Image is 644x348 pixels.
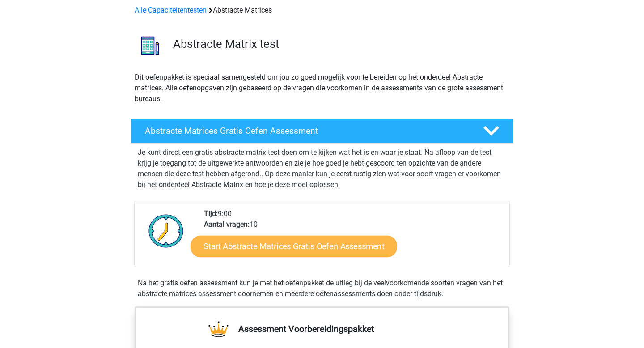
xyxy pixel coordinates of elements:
[144,208,189,253] img: Klok
[138,147,506,190] p: Je kunt direct een gratis abstracte matrix test doen om te kijken wat het is en waar je staat. Na...
[145,126,469,136] h4: Abstracte Matrices Gratis Oefen Assessment
[135,6,207,14] a: Alle Capaciteitentesten
[134,278,510,299] div: Na het gratis oefen assessment kun je met het oefenpakket de uitleg bij de veelvoorkomende soorte...
[127,119,517,144] a: Abstracte Matrices Gratis Oefen Assessment
[131,5,513,16] div: Abstracte Matrices
[173,37,506,51] h3: Abstracte Matrix test
[135,72,509,104] p: Dit oefenpakket is speciaal samengesteld om jou zo goed mogelijk voor te bereiden op het onderdee...
[131,26,169,64] img: abstracte matrices
[197,208,509,267] div: 9:00 10
[191,235,397,257] a: Start Abstracte Matrices Gratis Oefen Assessment
[204,220,250,229] b: Aantal vragen:
[204,209,218,218] b: Tijd:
